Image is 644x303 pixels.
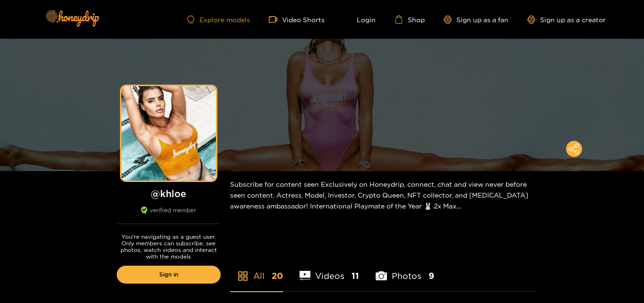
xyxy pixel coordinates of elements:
[352,270,359,282] span: 11
[444,16,508,24] a: Sign up as a fan
[272,270,283,282] span: 20
[343,15,376,24] a: Login
[187,16,249,24] a: Explore models
[300,249,360,291] li: Videos
[395,15,425,24] a: Shop
[269,15,282,24] span: video-camera
[230,249,283,291] li: All
[117,207,221,224] div: verified member
[117,188,221,199] h1: @ khloe
[117,234,221,260] p: You're navigating as a guest user. Only members can subscribe, see photos, watch videos and inter...
[230,171,537,219] div: Subscribe for content seen Exclusively on Honeydrip, connect, chat and view never before seen con...
[269,15,325,24] a: Video Shorts
[237,270,249,282] span: appstore
[117,266,221,284] a: Sign in
[376,249,434,291] li: Photos
[527,16,606,24] a: Sign up as a creator
[429,270,434,282] span: 9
